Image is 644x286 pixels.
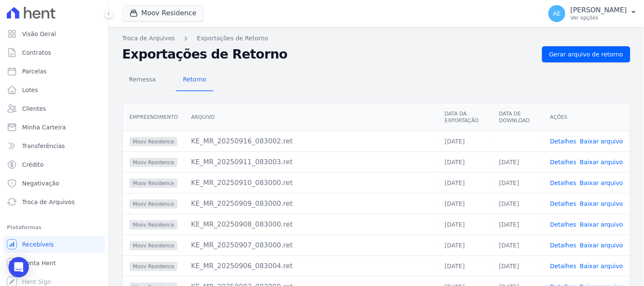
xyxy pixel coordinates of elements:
button: AE [PERSON_NAME] Ver opções [542,2,644,25]
a: Troca de Arquivos [122,34,175,43]
div: KE_MR_20250916_083002.ret [191,136,431,146]
span: AE [553,11,561,17]
p: [PERSON_NAME] [571,6,627,14]
th: Data de Download [492,104,543,131]
div: Open Intercom Messenger [8,257,29,278]
td: [DATE] [492,193,543,214]
a: Lotes [3,81,105,98]
a: Clientes [3,100,105,117]
a: Detalhes [550,221,577,228]
a: Baixar arquivo [580,200,623,207]
h2: Exportações de Retorno [122,47,535,62]
a: Baixar arquivo [580,221,623,228]
th: Empreendimento [123,104,184,131]
nav: Breadcrumb [122,34,630,43]
td: [DATE] [438,255,492,276]
p: Ver opções [571,14,627,21]
span: Moov Residence [129,220,177,230]
span: Moov Residence [129,179,177,188]
td: [DATE] [492,235,543,255]
a: Troca de Arquivos [3,193,105,210]
span: Moov Residence [129,137,177,146]
td: [DATE] [438,214,492,235]
a: Parcelas [3,63,105,80]
a: Detalhes [550,263,577,269]
a: Minha Carteira [3,119,105,136]
td: [DATE] [438,151,492,172]
div: Plataformas [7,222,101,233]
div: KE_MR_20250909_083000.ret [191,199,431,209]
nav: Tab selector [122,69,213,91]
div: KE_MR_20250908_083000.ret [191,219,431,230]
span: Clientes [22,104,46,113]
button: Moov Residence [122,5,204,21]
a: Exportações de Retorno [197,34,268,43]
a: Conta Hent [3,255,105,272]
span: Conta Hent [22,259,56,267]
span: Recebíveis [22,240,54,249]
span: Visão Geral [22,30,56,38]
div: KE_MR_20250907_083000.ret [191,240,431,250]
div: KE_MR_20250910_083000.ret [191,178,431,188]
span: Lotes [22,86,38,94]
span: Troca de Arquivos [22,198,75,206]
a: Recebíveis [3,236,105,253]
span: Parcelas [22,67,47,76]
div: KE_MR_20250906_083004.ret [191,261,431,271]
a: Contratos [3,44,105,61]
a: Visão Geral [3,25,105,42]
th: Ações [543,104,630,131]
a: Remessa [122,69,163,91]
div: KE_MR_20250911_083003.ret [191,157,431,167]
span: Contratos [22,48,51,57]
td: [DATE] [438,172,492,193]
td: [DATE] [438,193,492,214]
span: Moov Residence [129,241,177,250]
a: Baixar arquivo [580,138,623,145]
a: Detalhes [550,242,577,249]
a: Crédito [3,156,105,173]
a: Baixar arquivo [580,242,623,249]
span: Remessa [124,71,161,88]
a: Baixar arquivo [580,179,623,186]
a: Retorno [176,69,213,91]
td: [DATE] [492,214,543,235]
span: Moov Residence [129,199,177,209]
span: Crédito [22,160,44,169]
span: Minha Carteira [22,123,66,132]
th: Data da Exportação [438,104,492,131]
span: Transferências [22,142,65,150]
a: Gerar arquivo de retorno [542,46,630,62]
td: [DATE] [492,255,543,276]
a: Detalhes [550,159,577,165]
a: Detalhes [550,200,577,207]
td: [DATE] [492,151,543,172]
span: Moov Residence [129,262,177,271]
a: Baixar arquivo [580,263,623,269]
a: Baixar arquivo [580,159,623,165]
td: [DATE] [492,172,543,193]
td: [DATE] [438,235,492,255]
span: Moov Residence [129,158,177,167]
span: Negativação [22,179,59,188]
a: Negativação [3,175,105,192]
span: Gerar arquivo de retorno [549,50,623,59]
a: Detalhes [550,179,577,186]
a: Transferências [3,137,105,154]
td: [DATE] [438,131,492,151]
span: Retorno [178,71,211,88]
a: Detalhes [550,138,577,145]
th: Arquivo [184,104,438,131]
